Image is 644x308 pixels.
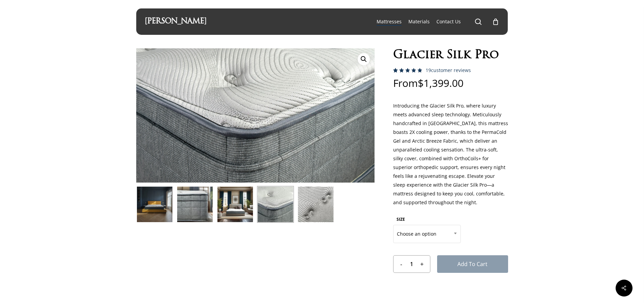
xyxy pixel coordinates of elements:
nav: Main Menu [373,8,499,35]
label: SIZE [397,216,405,222]
a: View full-screen image gallery [358,53,370,65]
span: Choose an option [393,227,460,241]
h1: Glacier Silk Pro [393,48,508,63]
span: Materials [408,18,430,25]
p: Introducing the Glacier Silk Pro, where luxury meets advanced sleep technology. Meticulously hand... [393,101,508,214]
span: Contact Us [436,18,461,25]
span: Mattresses [377,18,402,25]
span: $ [418,76,424,90]
a: Materials [408,18,430,25]
span: Choose an option [393,225,461,243]
input: Product quantity [405,256,418,273]
span: Rated out of 5 based on customer ratings [393,68,422,101]
a: [PERSON_NAME] [145,18,207,25]
button: Add to cart [437,255,508,273]
a: Contact Us [436,18,461,25]
input: + [418,256,430,273]
bdi: 1,399.00 [418,76,463,90]
input: - [393,256,405,273]
span: 19 [426,67,431,73]
a: 19customer reviews [426,68,471,73]
div: Rated 5.00 out of 5 [393,68,422,73]
a: Cart [492,18,499,25]
iframe: Secure express checkout frame [400,281,501,300]
span: 18 [393,68,400,79]
p: From [393,78,508,101]
a: Mattresses [377,18,402,25]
